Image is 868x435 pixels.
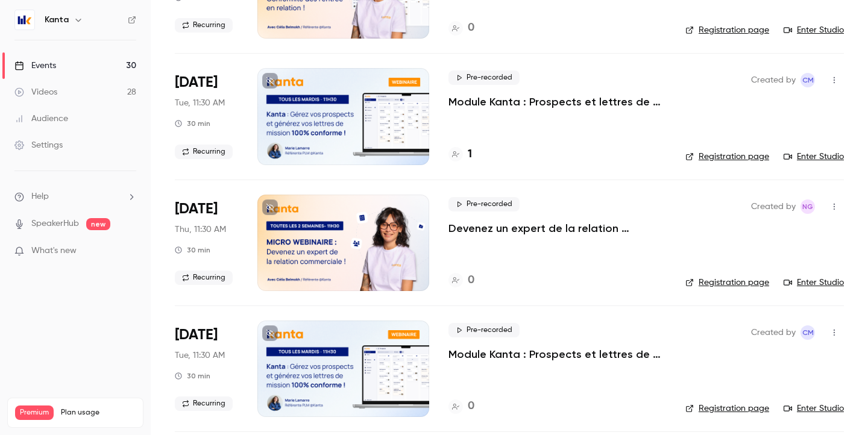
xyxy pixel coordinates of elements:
span: Tue, 11:30 AM [175,97,225,109]
span: Charlotte MARTEL [800,73,815,87]
div: Audience [14,113,68,125]
a: Enter Studio [784,151,844,163]
span: Nicolas Guitard [800,199,815,214]
a: Registration page [685,151,769,163]
span: Plan usage [61,408,136,418]
span: Created by [751,325,796,340]
h4: 0 [468,398,474,415]
a: 1 [448,146,472,163]
iframe: Noticeable Trigger [122,246,136,257]
span: Help [31,190,49,203]
h6: Kanta [45,14,69,26]
span: Recurring [175,396,233,411]
span: Thu, 11:30 AM [175,224,226,236]
div: 30 min [175,245,210,255]
span: Charlotte MARTEL [800,325,815,340]
a: 0 [448,272,474,289]
span: [DATE] [175,73,218,92]
a: Enter Studio [784,24,844,36]
span: [DATE] [175,199,218,219]
span: NG [802,199,813,214]
span: CM [802,73,814,87]
span: What's new [31,245,77,257]
a: Module Kanta : Prospects et lettres de mission [448,95,666,109]
div: Settings [14,139,63,151]
div: 30 min [175,119,210,128]
span: new [86,218,110,230]
span: Recurring [175,271,233,285]
span: Tue, 11:30 AM [175,349,225,361]
span: Recurring [175,145,233,159]
img: Kanta [15,10,34,30]
span: Created by [751,73,796,87]
a: Enter Studio [784,277,844,289]
a: Enter Studio [784,402,844,415]
h4: 0 [468,20,474,36]
span: Premium [15,405,54,420]
span: Pre-recorded [448,197,520,211]
span: [DATE] [175,325,218,345]
h4: 0 [468,272,474,289]
li: help-dropdown-opener [14,190,136,203]
h4: 1 [468,146,472,163]
div: Events [14,60,56,72]
span: Pre-recorded [448,323,520,337]
a: Devenez un expert de la relation commerciale ! [448,221,666,236]
div: 30 min [175,371,210,381]
div: Sep 11 Thu, 11:30 AM (Europe/Paris) [175,195,238,291]
a: 0 [448,20,474,36]
span: CM [802,325,814,340]
div: Sep 9 Tue, 11:30 AM (Europe/Paris) [175,68,238,164]
span: Created by [751,199,796,214]
a: SpeakerHub [31,217,79,230]
span: Recurring [175,18,233,33]
span: Pre-recorded [448,70,520,85]
a: Registration page [685,277,769,289]
a: Module Kanta : Prospects et lettres de mission [448,347,666,361]
div: Videos [14,86,57,98]
div: Sep 16 Tue, 11:30 AM (Europe/Paris) [175,321,238,417]
a: 0 [448,398,474,415]
a: Registration page [685,402,769,415]
a: Registration page [685,24,769,36]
